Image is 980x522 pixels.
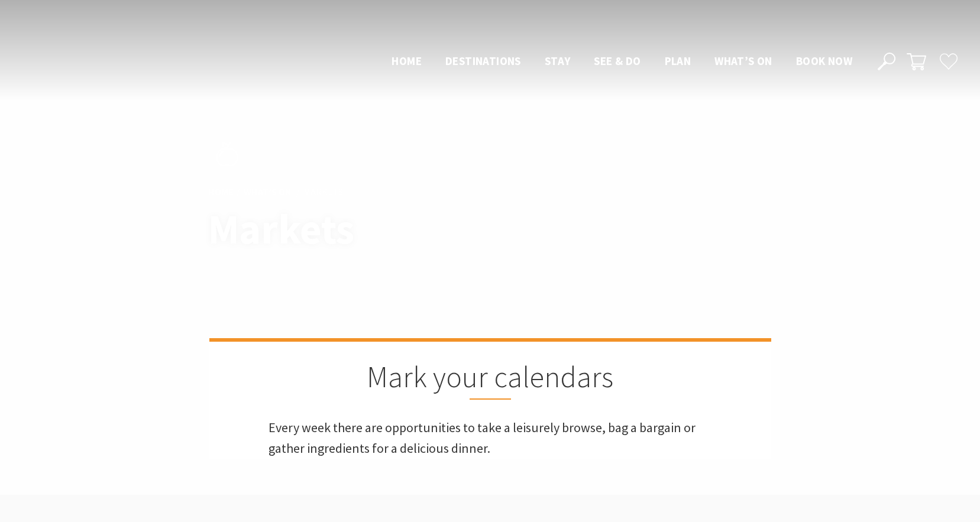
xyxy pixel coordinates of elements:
[545,54,571,68] span: Stay
[796,54,852,68] span: Book now
[303,184,343,200] li: Markets
[208,206,542,251] h1: Markets
[380,52,864,72] nav: Main Menu
[208,186,234,199] a: Home
[594,54,641,68] span: See & Do
[445,54,521,68] span: Destinations
[714,54,772,68] span: What’s On
[269,359,712,400] h2: Mark your calendars
[269,417,712,459] p: Every week there are opportunities to take a leisurely browse, bag a bargain or gather ingredient...
[392,54,422,68] span: Home
[244,186,292,199] a: What’s On
[665,54,691,68] span: Plan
